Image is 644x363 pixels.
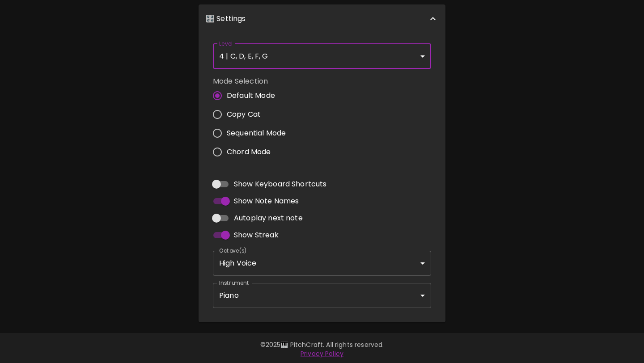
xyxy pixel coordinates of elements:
span: Chord Mode [227,147,271,157]
span: Autoplay next note [234,213,303,224]
span: Default Mode [227,90,275,101]
span: Show Streak [234,230,279,241]
label: Level [219,40,233,47]
span: Show Keyboard Shortcuts [234,179,326,190]
label: Instrument [219,279,249,287]
div: High Voice [213,251,431,276]
div: 🎛️ Settings [199,4,445,33]
span: Show Note Names [234,196,299,207]
div: Piano [213,283,431,308]
a: Privacy Policy [301,349,343,358]
label: Octave(s) [219,247,247,254]
span: Sequential Mode [227,128,286,139]
div: 4 | C, D, E, F, G [213,44,431,69]
span: Copy Cat [227,109,261,120]
p: 🎛️ Settings [206,13,246,24]
label: Mode Selection [213,76,293,86]
p: © 2025 🎹 PitchCraft. All rights reserved. [64,340,580,349]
